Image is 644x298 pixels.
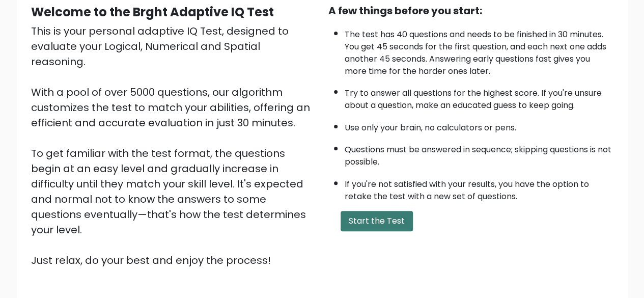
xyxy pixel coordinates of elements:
div: A few things before you start: [328,3,613,18]
li: Try to answer all questions for the highest score. If you're unsure about a question, make an edu... [345,82,613,112]
li: If you're not satisfied with your results, you have the option to retake the test with a new set ... [345,173,613,203]
div: This is your personal adaptive IQ Test, designed to evaluate your Logical, Numerical and Spatial ... [31,23,316,268]
li: Use only your brain, no calculators or pens. [345,117,613,134]
button: Start the Test [341,211,413,231]
li: Questions must be answered in sequence; skipping questions is not possible. [345,139,613,168]
li: The test has 40 questions and needs to be finished in 30 minutes. You get 45 seconds for the firs... [345,23,613,77]
b: Welcome to the Brght Adaptive IQ Test [31,4,274,20]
